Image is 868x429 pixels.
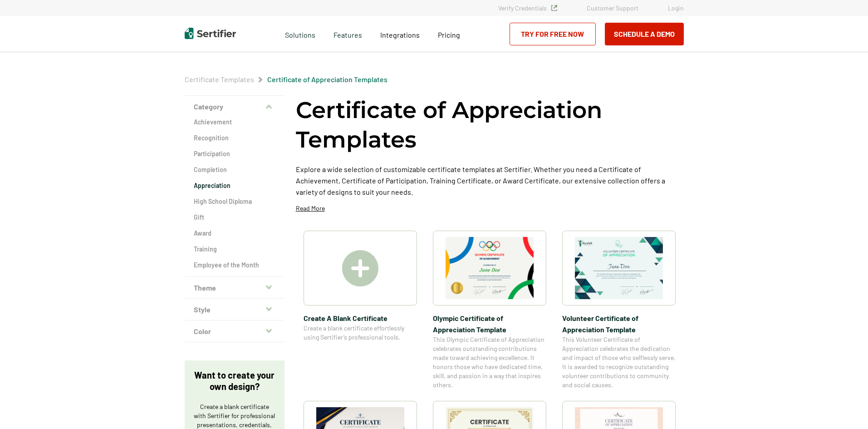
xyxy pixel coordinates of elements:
span: Olympic Certificate of Appreciation​ Template [433,312,546,335]
a: Olympic Certificate of Appreciation​ TemplateOlympic Certificate of Appreciation​ TemplateThis Ol... [433,231,546,390]
div: Category [185,118,284,277]
div: Breadcrumb [185,75,387,84]
p: Want to create your own design? [194,370,275,392]
span: Create A Blank Certificate [304,312,417,324]
a: Verify Credentials [498,4,557,12]
h1: Certificate of Appreciation Templates [296,95,684,154]
span: Volunteer Certificate of Appreciation Template [562,312,676,335]
a: Customer Support [587,4,638,12]
p: Explore a wide selection of customizable certificate templates at Sertifier. Whether you need a C... [296,163,684,197]
a: Achievement [194,118,275,127]
span: Pricing [438,30,460,39]
a: Certificate of Appreciation Templates [267,75,387,84]
span: Solutions [285,28,315,39]
span: Integrations [380,30,420,39]
a: Certificate Templates [185,75,254,84]
a: Completion [194,165,275,174]
img: Sertifier | Digital Credentialing Platform [185,28,236,39]
a: Volunteer Certificate of Appreciation TemplateVolunteer Certificate of Appreciation TemplateThis ... [562,231,676,390]
a: Training [194,245,275,254]
img: Volunteer Certificate of Appreciation Template [575,237,663,299]
a: Pricing [438,28,460,39]
button: Category [185,96,284,118]
span: Features [333,28,362,39]
button: Theme [185,277,284,299]
a: Login [668,4,684,12]
a: Try for Free Now [510,23,596,45]
img: Olympic Certificate of Appreciation​ Template [446,237,534,299]
span: This Volunteer Certificate of Appreciation celebrates the dedication and impact of those who self... [562,335,676,390]
span: Create a blank certificate effortlessly using Sertifier’s professional tools. [304,324,417,342]
p: Read More [296,204,325,213]
span: This Olympic Certificate of Appreciation celebrates outstanding contributions made toward achievi... [433,335,546,390]
a: Employee of the Month [194,261,275,270]
button: Color [185,321,284,342]
a: Award [194,229,275,238]
a: Integrations [380,28,420,39]
img: Verified [551,5,557,11]
a: Appreciation [194,181,275,190]
img: Create A Blank Certificate [342,250,378,286]
a: Gift [194,213,275,222]
a: Recognition [194,133,275,143]
button: Style [185,299,284,321]
a: Participation [194,149,275,158]
a: High School Diploma [194,197,275,206]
